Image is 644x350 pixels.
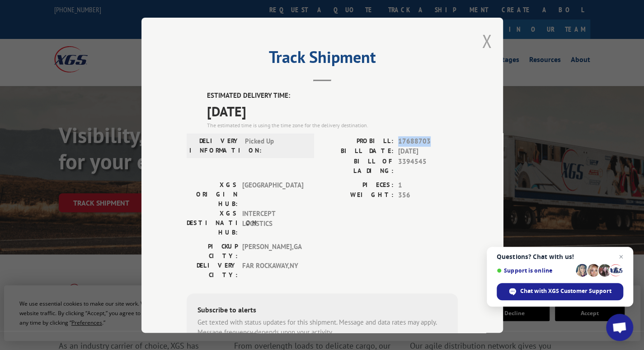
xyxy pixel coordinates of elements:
span: 1 [398,180,458,190]
button: Close modal [482,29,492,53]
span: Questions? Chat with us! [497,253,623,260]
label: PICKUP CITY: [187,241,238,260]
span: INTERCEPT LOGISTICS [242,208,303,237]
label: BILL OF LADING: [322,156,394,175]
label: WEIGHT: [322,190,394,201]
span: Picked Up [245,136,306,155]
div: Chat with XGS Customer Support [497,283,623,300]
span: Close chat [616,251,626,262]
span: FAR ROCKAWAY , NY [242,260,303,279]
span: Chat with XGS Customer Support [520,287,611,295]
div: Open chat [606,314,633,341]
span: [DATE] [207,101,458,121]
label: DELIVERY INFORMATION: [189,136,240,155]
label: BILL DATE: [322,146,394,157]
label: XGS ORIGIN HUB: [187,180,238,208]
label: PIECES: [322,180,394,190]
label: DELIVERY CITY: [187,260,238,279]
h2: Track Shipment [187,51,458,68]
span: [PERSON_NAME] , GA [242,241,303,260]
span: 17688703 [398,136,458,146]
label: ESTIMATED DELIVERY TIME: [207,91,458,101]
span: 3394545 [398,156,458,175]
div: Subscribe to alerts [197,304,447,317]
label: XGS DESTINATION HUB: [187,208,238,237]
div: Get texted with status updates for this shipment. Message and data rates may apply. Message frequ... [197,317,447,337]
span: [DATE] [398,146,458,157]
label: PROBILL: [322,136,394,146]
span: [GEOGRAPHIC_DATA] [242,180,303,208]
span: 356 [398,190,458,201]
div: The estimated time is using the time zone for the delivery destination. [207,121,458,129]
span: Support is online [497,267,573,274]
